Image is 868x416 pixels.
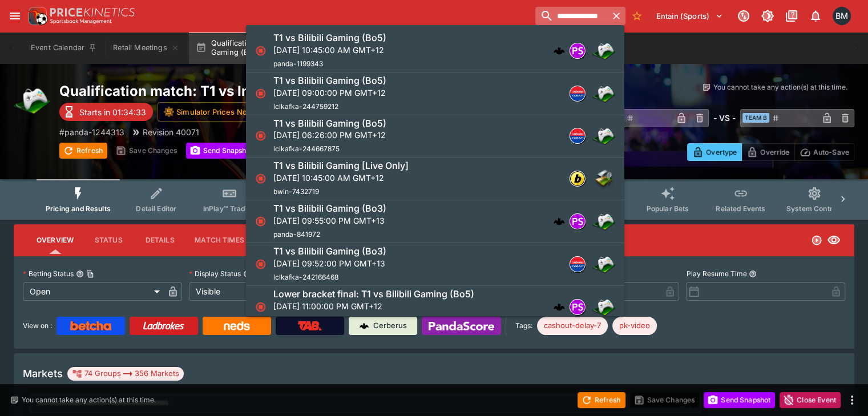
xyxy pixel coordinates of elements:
img: esports.png [592,296,615,318]
img: pandascore.png [570,214,585,229]
p: You cannot take any action(s) at this time. [22,395,156,405]
div: Start From [687,143,854,161]
label: View on : [23,317,52,335]
button: Select Tenant [649,7,730,25]
span: Detail Editor [136,204,176,213]
p: Starts in 01:34:33 [79,106,146,118]
button: No Bookmarks [628,7,646,25]
img: PriceKinetics Logo [25,5,48,27]
img: other.png [592,167,615,190]
button: Send Snapshot [704,392,775,408]
img: esports.png [14,82,50,119]
img: lclkafka.png [570,86,585,101]
span: cashout-delay-7 [537,320,608,332]
img: Sportsbook Management [50,19,112,24]
svg: Closed [255,301,267,313]
img: logo-cerberus.svg [554,301,565,313]
svg: Open [811,235,822,246]
h6: T1 vs Bilibili Gaming (Bo3) [273,203,386,215]
span: bwin-7432719 [273,187,319,196]
img: esports.png [592,82,615,105]
div: bwin [570,171,586,187]
svg: Closed [255,88,267,99]
button: Byron Monk [829,3,854,29]
div: Event type filters [37,179,831,220]
h6: - VS - [713,112,736,124]
button: Toggle light/dark mode [757,6,778,26]
h5: Markets [23,367,63,380]
img: bwin.png [570,171,585,186]
svg: Closed [255,216,267,227]
button: Play Resume Time [749,270,757,278]
button: Retail Meetings [106,32,186,64]
button: Status [83,227,134,254]
div: cerberus [554,45,565,56]
span: pk-video [612,320,657,332]
h6: T1 vs Bilibili Gaming (Bo5) [273,75,386,87]
svg: Closed [255,45,267,56]
button: Overtype [687,143,742,161]
p: [DATE] 09:52:00 PM GMT+13 [273,257,386,269]
button: Overview [27,227,83,254]
button: Betting StatusCopy To Clipboard [76,270,84,278]
div: pandascore [570,213,586,229]
button: Connected to PK [733,6,754,26]
svg: Visible [827,233,841,247]
p: Overtype [706,146,737,158]
div: lclkafka [570,86,586,102]
img: lclkafka.png [570,128,585,143]
p: You cannot take any action(s) at this time. [713,82,847,92]
div: pandascore [570,43,586,59]
p: Cerberus [373,320,407,332]
button: more [845,393,859,407]
h2: Copy To Clipboard [59,82,523,100]
button: Details [134,227,185,254]
div: Open [23,282,164,301]
button: Refresh [578,392,625,408]
button: Override [741,143,794,161]
p: [DATE] 10:45:00 AM GMT+12 [273,44,386,56]
button: Copy To Clipboard [86,270,94,278]
p: [DATE] 09:00:00 PM GMT+12 [273,87,386,99]
img: esports.png [592,39,615,62]
p: [DATE] 09:55:00 PM GMT+13 [273,215,386,227]
div: lclkafka [570,128,586,144]
div: Byron Monk [833,7,851,25]
img: Panda Score [429,321,494,330]
button: open drawer [5,6,25,26]
p: [DATE] 11:00:00 PM GMT+12 [273,300,474,312]
button: Simulator Prices Not Available [158,102,290,122]
p: Betting Status [23,269,74,278]
button: Refresh [59,143,107,159]
img: esports.png [592,124,615,147]
button: Close Event [780,392,841,408]
img: Neds [224,321,249,330]
span: panda-1199343 [273,59,323,68]
span: Team B [742,113,769,123]
p: Override [760,146,789,158]
img: logo-cerberus.svg [554,216,565,227]
img: PriceKinetics [50,8,135,17]
button: Auto-Save [794,143,854,161]
h6: T1 vs Bilibili Gaming (Bo5) [273,32,386,44]
p: Revision 40071 [143,126,199,138]
span: lclkafka-244759212 [273,102,338,111]
p: Play Resume Time [686,269,746,278]
div: Betting Target: cerberus [612,317,657,335]
button: Event Calendar [24,32,104,64]
img: Cerberus [360,321,369,330]
img: esports.png [592,253,615,276]
input: search [535,7,607,25]
img: pandascore.png [570,43,585,58]
label: Tags: [515,317,532,335]
svg: Closed [255,173,267,184]
button: Documentation [781,6,802,26]
img: logo-cerberus.svg [554,45,565,56]
h6: T1 vs Bilibili Gaming (Bo3) [273,245,386,257]
button: Notifications [805,6,826,26]
div: pandascore [570,299,586,315]
h6: T1 vs Bilibili Gaming (Bo5) [273,118,386,130]
span: Pricing and Results [46,204,111,213]
svg: Closed [255,130,267,142]
p: [DATE] 06:26:00 PM GMT+12 [273,129,386,141]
